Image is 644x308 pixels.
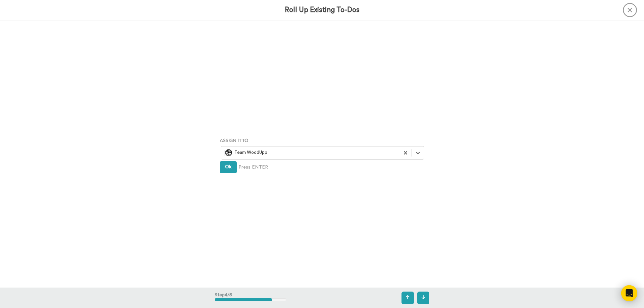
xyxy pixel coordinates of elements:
div: Step 4 / 5 [215,288,286,308]
div: Open Intercom Messenger [621,285,637,301]
h4: Assign It To [220,138,424,143]
div: Team WoodUpp [224,148,396,157]
span: Press ENTER [238,164,268,171]
button: Ok [220,161,237,173]
span: Ok [225,165,231,169]
img: 14476569-b8bd-44a0-9b35-bd1336bd6286-1620733706.jpg [224,148,233,157]
h3: Roll Up Existing To-Dos [285,6,360,14]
